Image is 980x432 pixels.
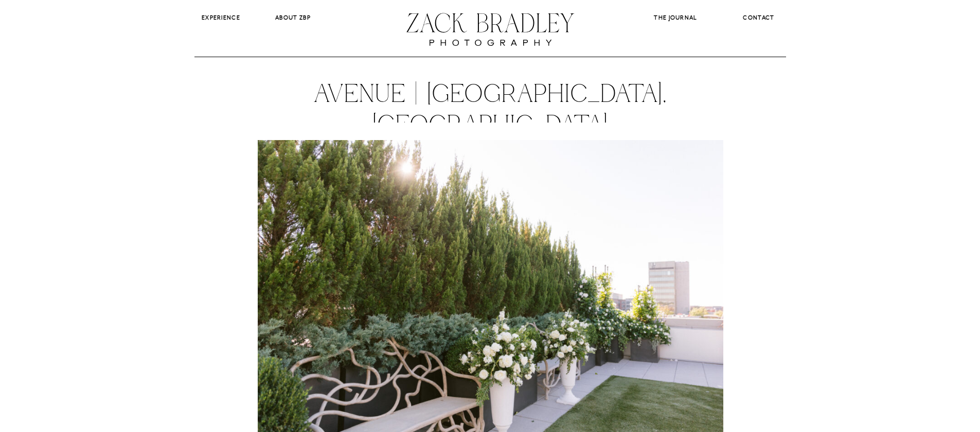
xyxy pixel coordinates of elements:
[311,80,670,142] h1: Avenue | [GEOGRAPHIC_DATA], [GEOGRAPHIC_DATA]
[194,13,248,23] a: Experience
[735,13,783,23] a: CONTACT
[743,14,774,21] b: CONTACT
[202,14,240,21] b: Experience
[647,13,705,23] a: The Journal
[266,13,320,23] a: About ZBP
[275,14,311,21] b: About ZBP
[654,14,697,21] b: The Journal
